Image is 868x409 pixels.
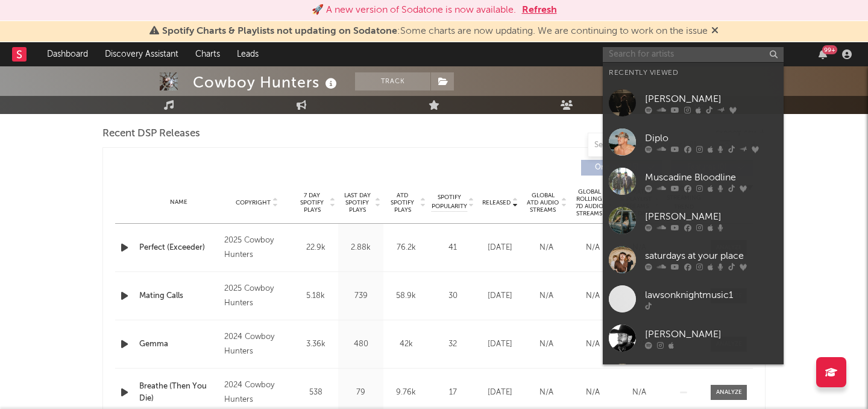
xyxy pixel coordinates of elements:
[312,3,516,17] div: 🚀 A new version of Sodatone is now available.
[573,188,606,217] span: Global Rolling 7D Audio Streams
[236,199,271,206] span: Copyright
[162,27,708,36] span: : Some charts are now updating. We are continuing to work on the issue
[224,282,290,311] div: 2025 Cowboy Hunters
[711,27,719,36] span: Dismiss
[526,290,567,302] div: N/A
[341,192,373,214] span: Last Day Spotify Plays
[341,387,380,399] div: 79
[296,192,328,214] span: 7 Day Spotify Plays
[603,201,784,240] a: [PERSON_NAME]
[386,387,426,399] div: 9.76k
[386,192,418,214] span: ATD Spotify Plays
[224,233,290,262] div: 2025 Cowboy Hunters
[645,327,778,341] div: [PERSON_NAME]
[645,249,778,263] div: saturdays at your place
[139,242,218,254] a: Perfect (Exceeder)
[581,160,662,176] button: Originals(15)
[645,131,778,145] div: Diplo
[139,338,218,350] a: Gemma
[603,319,784,358] a: [PERSON_NAME]
[645,288,778,302] div: lawsonknightmusic1
[432,290,474,302] div: 30
[619,387,659,399] div: N/A
[386,242,426,254] div: 76.2k
[432,193,467,211] span: Spotify Popularity
[341,242,380,254] div: 2.88k
[432,242,474,254] div: 41
[39,42,96,66] a: Dashboard
[573,242,613,254] div: N/A
[822,45,837,54] div: 99 +
[645,209,778,224] div: [PERSON_NAME]
[573,290,613,302] div: N/A
[296,387,335,399] div: 538
[603,47,784,62] input: Search for artists
[162,27,397,36] span: Spotify Charts & Playlists not updating on Sodatone
[603,122,784,162] a: Diplo
[296,290,335,302] div: 5.18k
[522,3,557,17] button: Refresh
[341,338,380,350] div: 480
[603,162,784,201] a: Muscadine Bloodline
[296,242,335,254] div: 22.9k
[609,66,778,80] div: Recently Viewed
[432,338,474,350] div: 32
[480,242,520,254] div: [DATE]
[480,387,520,399] div: [DATE]
[102,127,200,141] span: Recent DSP Releases
[480,338,520,350] div: [DATE]
[139,290,218,302] a: Mating Calls
[603,240,784,279] a: saturdays at your place
[526,192,559,214] span: Global ATD Audio Streams
[96,42,187,66] a: Discovery Assistant
[603,83,784,122] a: [PERSON_NAME]
[187,42,228,66] a: Charts
[139,198,218,207] div: Name
[139,381,218,404] a: Breathe (Then You Die)
[588,141,715,150] input: Search by song name or URL
[355,72,430,90] button: Track
[296,338,335,350] div: 3.36k
[386,290,426,302] div: 58.9k
[224,378,290,407] div: 2024 Cowboy Hunters
[228,42,267,66] a: Leads
[819,49,827,59] button: 99+
[573,387,613,399] div: N/A
[526,242,567,254] div: N/A
[573,338,613,350] div: N/A
[589,164,644,171] span: Originals ( 15 )
[645,170,778,185] div: Muscadine Bloodline
[645,92,778,106] div: [PERSON_NAME]
[603,358,784,397] a: [PERSON_NAME]
[480,290,520,302] div: [DATE]
[526,338,567,350] div: N/A
[341,290,380,302] div: 739
[193,72,340,92] div: Cowboy Hunters
[432,387,474,399] div: 17
[526,387,567,399] div: N/A
[224,330,290,359] div: 2024 Cowboy Hunters
[386,338,426,350] div: 42k
[482,199,511,206] span: Released
[603,279,784,319] a: lawsonknightmusic1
